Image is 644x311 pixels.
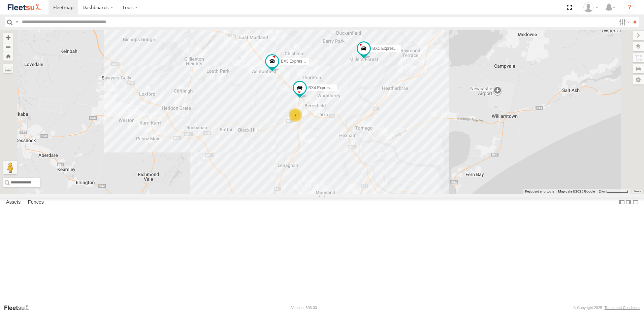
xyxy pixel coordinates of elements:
i: ? [624,2,635,13]
label: Fences [25,198,47,207]
div: 7 [289,108,302,122]
label: Dock Summary Table to the Right [625,198,632,207]
button: Zoom out [3,42,13,51]
div: Version: 306.00 [291,306,317,310]
span: 2 km [599,189,606,193]
button: Zoom in [3,33,13,42]
span: BX3 Express Ute [281,59,312,64]
button: Keyboard shortcuts [525,189,554,194]
span: Map data ©2025 Google [558,189,595,193]
label: Search Query [14,17,20,27]
span: BX1 Express Ute [373,46,403,51]
span: BX4 Express Ute [309,86,339,91]
div: © Copyright 2025 - [573,306,640,310]
a: Terms (opens in new tab) [634,190,641,193]
label: Search Filter Options [616,17,631,27]
div: Matt Curtis [581,2,601,12]
button: Drag Pegman onto the map to open Street View [3,161,17,174]
label: Measure [3,64,13,73]
label: Assets [3,198,24,207]
img: fleetsu-logo-horizontal.svg [7,3,42,12]
label: Hide Summary Table [632,198,639,207]
a: Visit our Website [4,304,35,311]
label: Dock Summary Table to the Left [618,198,625,207]
a: Terms and Conditions [605,306,640,310]
button: Zoom Home [3,51,13,61]
button: Map Scale: 2 km per 62 pixels [597,189,631,194]
label: Map Settings [633,75,644,84]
